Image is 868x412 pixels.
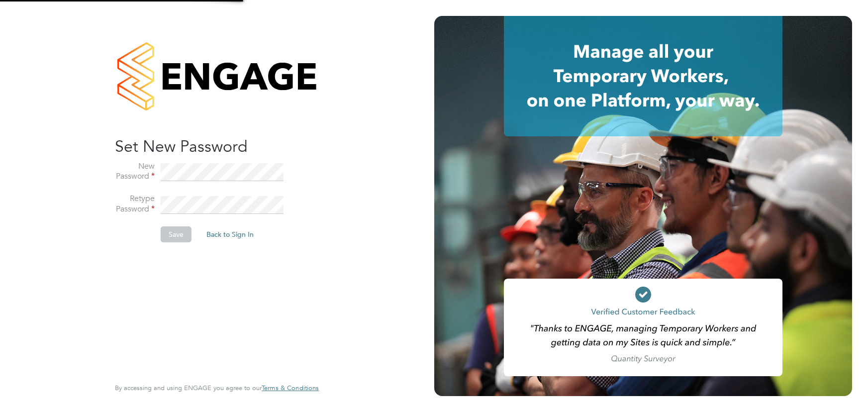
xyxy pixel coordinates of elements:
label: Retype Password [115,194,155,214]
button: Save [161,226,192,242]
a: Terms & Conditions [262,384,319,392]
h2: Set New Password [115,136,309,157]
label: New Password [115,161,155,182]
button: Back to Sign In [198,226,262,242]
span: By accessing and using ENGAGE you agree to our [115,384,319,392]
